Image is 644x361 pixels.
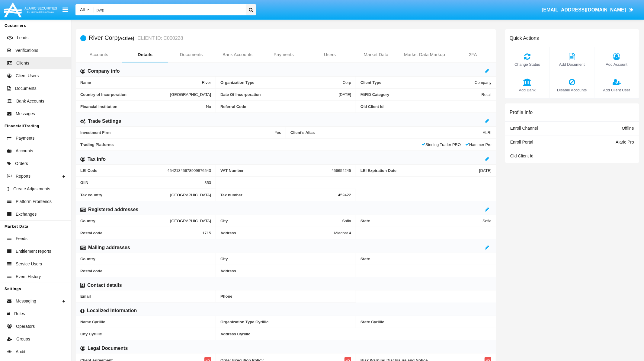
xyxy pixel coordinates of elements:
[80,168,167,173] span: LEI Code
[15,85,37,92] span: Documents
[553,62,591,67] span: Add Document
[220,269,351,273] span: Address
[450,47,496,62] a: 2FA
[332,168,351,173] span: 456654245
[399,47,450,62] a: Market Data Markup
[122,47,168,62] a: Details
[483,130,492,135] span: ALRI
[479,168,492,173] span: [DATE]
[339,92,351,97] span: [DATE]
[80,92,170,97] span: Country of Incorporation
[88,118,121,125] h6: Trade Settings
[360,104,492,109] span: Old Client Id
[88,156,106,163] h6: Tax info
[87,282,122,289] h6: Contact details
[80,192,170,197] span: Tax country
[482,92,492,97] span: Retail
[16,211,37,217] span: Exchanges
[167,168,211,173] span: 45421345678909876543
[89,35,183,42] h5: River Corp
[220,104,351,109] span: Referral Code
[13,186,50,192] span: Create Adjustments
[360,219,482,223] span: State
[206,104,211,109] span: No
[202,231,211,235] span: 1715
[16,336,30,342] span: Groups
[80,257,211,261] span: Country
[16,111,35,117] span: Messages
[622,126,634,131] span: Offline
[15,47,38,54] span: Verifications
[80,269,211,273] span: Postal code
[15,160,28,167] span: Orders
[510,109,533,115] h6: Profile Info
[275,130,281,135] span: Yes
[88,68,120,74] h6: Company info
[80,130,275,135] span: Investment Firm
[202,80,211,85] span: River
[360,168,479,173] span: LEI Expiration Date
[510,126,538,131] span: Enroll Channel
[360,257,492,261] span: State
[3,1,58,19] img: Logo image
[80,320,211,324] span: Name Cyrillic
[80,231,202,235] span: Postal code
[214,47,261,62] a: Bank Accounts
[465,142,492,147] span: Hammer Pro
[220,168,332,173] span: VAT Number
[204,180,211,185] span: 353
[542,7,626,12] span: [EMAIL_ADDRESS][DOMAIN_NAME]
[17,35,28,41] span: Leads
[220,320,351,324] span: Organization Type Cyrillic
[360,80,475,85] span: Client Type
[16,173,30,179] span: Reports
[16,248,51,255] span: Entitlement reports
[598,87,636,93] span: Add Client User
[170,192,211,197] span: [GEOGRAPHIC_DATA]
[16,98,44,104] span: Bank Accounts
[616,140,634,144] span: Alaric Pro
[94,4,244,15] input: Search
[136,36,183,41] small: CLIENT ID: C000228
[353,47,399,62] a: Market Data
[75,7,94,13] a: All
[539,2,636,18] a: [EMAIL_ADDRESS][DOMAIN_NAME]
[80,180,204,185] span: GIIN
[80,294,211,299] span: Email
[88,206,138,213] h6: Registered addresses
[220,257,351,261] span: City
[80,104,206,109] span: Financial Institution
[421,142,461,147] span: Sterling Trader PRO
[220,294,351,299] span: Phone
[482,219,492,223] span: Sofia
[88,345,128,352] h6: Legal Documents
[220,231,334,235] span: Address
[220,332,351,336] span: Address Cyrillic
[220,92,339,97] span: Date Of Incorporation
[510,140,533,144] span: Enroll Portal
[342,219,351,223] span: Sofia
[220,219,342,223] span: City
[14,311,25,317] span: Roles
[360,92,482,97] span: MiFID Category
[80,142,421,147] span: Trading Platforms
[80,219,170,223] span: Country
[553,87,591,93] span: Disable Accounts
[510,154,533,158] span: Old Client Id
[16,198,52,205] span: Platform Frontends
[16,323,35,330] span: Operators
[220,80,343,85] span: Organization Type
[290,130,483,135] span: Client’s Alias
[598,62,636,67] span: Add Account
[16,349,25,355] span: Audit
[334,231,351,235] span: Mladost 4
[88,244,130,251] h6: Mailing addresses
[307,47,353,62] a: Users
[80,80,202,85] span: Name
[80,7,85,12] span: All
[80,332,211,336] span: City Cyrillic
[343,80,351,85] span: Corp
[168,47,214,62] a: Documents
[170,92,211,97] span: [GEOGRAPHIC_DATA]
[76,47,122,62] a: Accounts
